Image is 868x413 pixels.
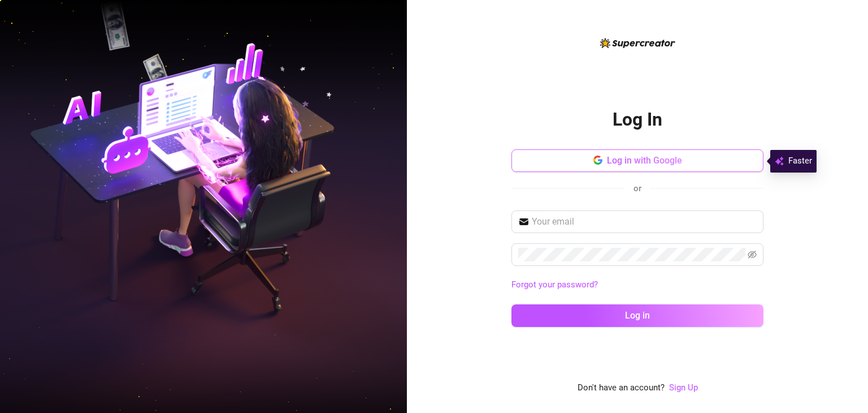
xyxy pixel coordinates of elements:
[578,381,665,395] span: Don't have an account?
[748,250,757,259] span: eye-invisible
[511,279,598,290] a: Forgot your password?
[669,382,698,393] a: Sign Up
[788,154,812,168] span: Faster
[607,155,682,166] span: Log in with Google
[511,304,763,327] button: Log in
[613,108,662,131] h2: Log In
[511,149,763,172] button: Log in with Google
[625,310,650,321] span: Log in
[511,278,763,292] a: Forgot your password?
[600,38,675,48] img: logo-BBDzfeDw.svg
[532,215,757,229] input: Your email
[775,154,784,168] img: svg%3e
[633,183,641,193] span: or
[669,381,698,395] a: Sign Up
